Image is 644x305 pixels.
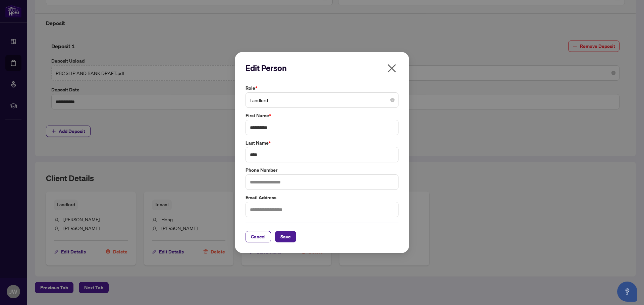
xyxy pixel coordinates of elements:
span: Save [280,231,291,242]
h2: Edit Person [246,63,398,73]
button: Cancel [246,231,271,242]
span: Cancel [251,231,266,242]
label: Phone Number [246,166,398,174]
button: Save [275,231,296,242]
span: Landlord [250,94,394,106]
label: Last Name [246,139,398,147]
label: First Name [246,112,398,119]
label: Role [246,84,398,92]
label: Email Address [246,194,398,201]
span: close-circle [390,98,394,102]
button: Open asap [617,282,637,302]
span: close [386,63,397,74]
